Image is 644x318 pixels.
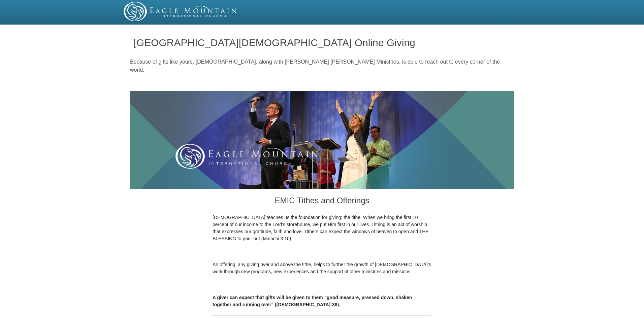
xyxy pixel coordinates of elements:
h3: EMIC Tithes and Offerings [213,189,431,214]
b: A giver can expect that gifts will be given to them “good measure, pressed down, shaken together ... [213,295,412,307]
img: EMIC [124,2,237,21]
p: An offering, any giving over and above the tithe, helps to further the growth of [DEMOGRAPHIC_DAT... [213,261,431,275]
p: [DEMOGRAPHIC_DATA] teaches us the foundation for giving: the tithe. When we bring the first 10 pe... [213,214,431,242]
p: Because of gifts like yours, [DEMOGRAPHIC_DATA], along with [PERSON_NAME] [PERSON_NAME] Ministrie... [130,58,514,74]
h1: [GEOGRAPHIC_DATA][DEMOGRAPHIC_DATA] Online Giving [134,37,511,48]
